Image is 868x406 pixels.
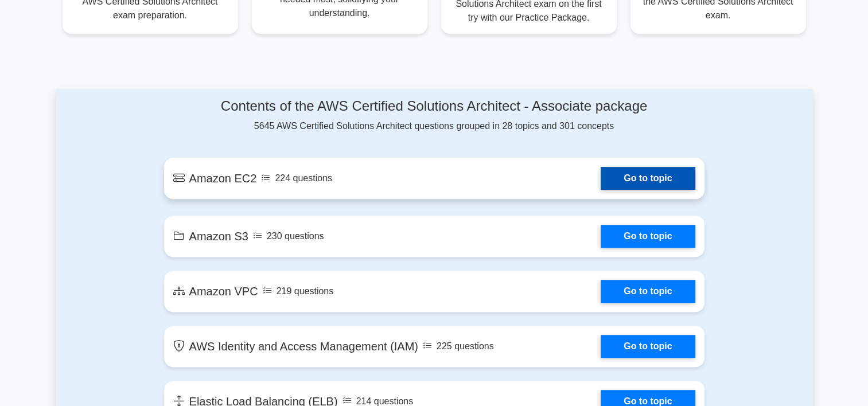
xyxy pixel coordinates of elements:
a: Go to topic [601,280,695,303]
a: Go to topic [601,225,695,248]
a: Go to topic [601,335,695,358]
h4: Contents of the AWS Certified Solutions Architect - Associate package [164,98,704,115]
div: 5645 AWS Certified Solutions Architect questions grouped in 28 topics and 301 concepts [164,98,704,133]
a: Go to topic [601,167,695,190]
